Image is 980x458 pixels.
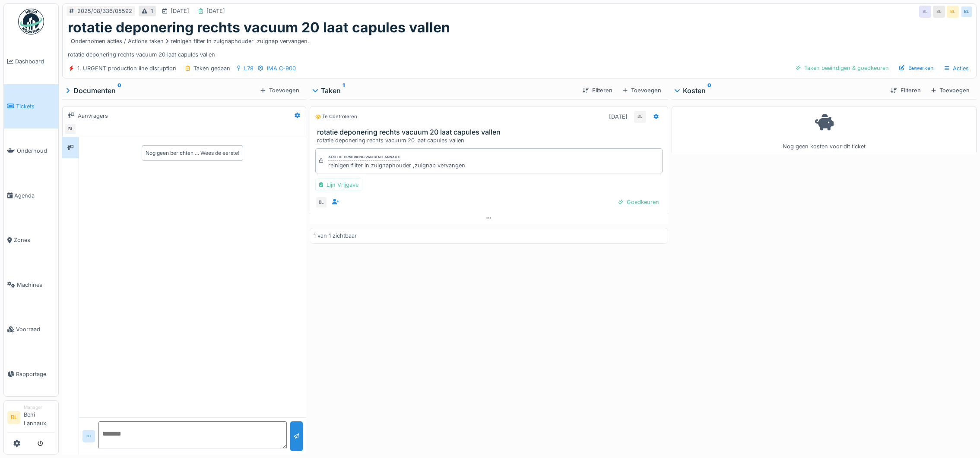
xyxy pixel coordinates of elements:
[4,84,58,129] a: Tickets
[634,111,646,123] div: BL
[7,404,55,433] a: BL ManagerBeni Lannaux
[68,19,450,36] h1: rotatie deponering rechts vacuum 20 laat capules vallen
[4,263,58,307] a: Machines
[146,149,239,157] div: Nog geen berichten … Wees de eerste!
[317,128,665,136] h3: rotatie deponering rechts vacuum 20 laat capules vallen
[68,36,971,58] div: rotatie deponering rechts vacuum 20 laat capules vallen
[4,173,58,218] a: Agenda
[579,85,616,96] div: Filteren
[4,352,58,397] a: Rapportage
[244,64,254,72] div: L78
[615,196,663,208] div: Goedkeuren
[16,370,55,378] span: Rapportage
[961,6,973,18] div: BL
[677,110,971,151] div: Nog geen kosten voor dit ticket
[7,411,20,424] li: BL
[66,85,257,96] div: Documenten
[14,236,55,244] span: Zones
[71,37,309,45] div: Ondernomen acties / Actions taken reinigen filter in zuignaphouder ,zuignap vervangen.
[315,179,363,191] div: Lijn Vrijgave
[24,404,55,411] div: Manager
[317,136,665,144] div: rotatie deponering rechts vacuum 20 laat capules vallen
[267,64,296,72] div: IMA C-900
[16,102,55,110] span: Tickets
[887,85,924,96] div: Filteren
[315,113,357,120] div: Te controleren
[193,64,230,72] div: Taken gedaan
[343,85,345,96] sup: 1
[151,7,153,15] div: 1
[171,7,189,15] div: [DATE]
[314,232,357,240] div: 1 van 1 zichtbaar
[896,62,937,74] div: Bewerken
[206,7,225,15] div: [DATE]
[16,325,55,333] span: Voorraad
[675,85,884,96] div: Kosten
[4,39,58,84] a: Dashboard
[919,6,931,18] div: BL
[14,191,55,200] span: Agenda
[17,281,55,289] span: Machines
[313,85,576,96] div: Taken
[24,404,55,431] li: Beni Lannaux
[17,147,55,155] span: Onderhoud
[257,85,302,96] div: Toevoegen
[328,161,467,169] div: reinigen filter in zuignaphouder ,zuignap vervangen.
[328,154,400,160] div: Afsluit opmerking van Beni Lannaux
[4,218,58,263] a: Zones
[77,7,132,15] div: 2025/08/336/05592
[77,64,176,72] div: 1. URGENT production line disruption
[78,112,108,120] div: Aanvragers
[18,9,44,35] img: Badge_color-CXgf-gQk.svg
[793,62,892,74] div: Taken beëindigen & goedkeuren
[15,57,55,66] span: Dashboard
[707,85,711,96] sup: 0
[64,123,76,135] div: BL
[315,196,327,208] div: BL
[619,85,665,96] div: Toevoegen
[117,85,121,96] sup: 0
[4,129,58,173] a: Onderhoud
[947,6,959,18] div: BL
[609,113,628,121] div: [DATE]
[4,307,58,352] a: Voorraad
[941,62,973,75] div: Acties
[928,85,973,96] div: Toevoegen
[933,6,945,18] div: BL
